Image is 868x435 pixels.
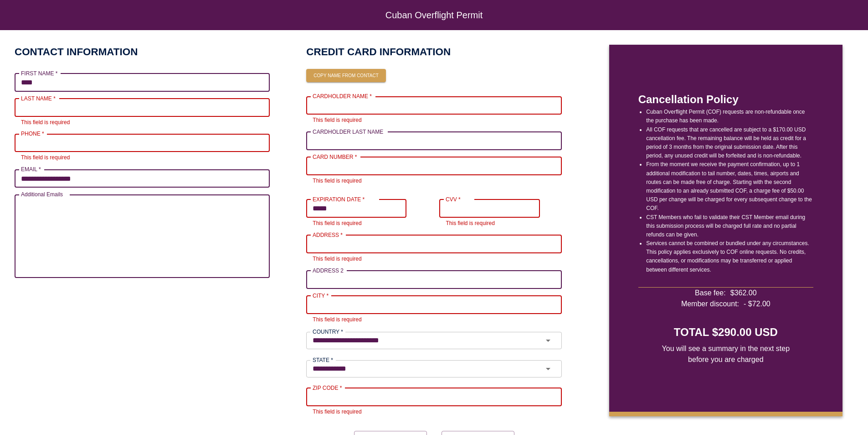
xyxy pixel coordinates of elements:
li: All COF requests that are cancelled are subject to a $170.00 USD cancellation fee. The remaining ... [646,126,813,161]
label: COUNTRY * [313,328,343,335]
label: ZIP CODE * [313,384,342,392]
label: EXPIRATION DATE * [313,195,365,203]
p: This field is required [313,219,417,228]
label: ADDRESS * [313,231,343,239]
h2: CONTACT INFORMATION [15,45,138,59]
label: CARDHOLDER LAST NAME [313,128,383,136]
label: CITY * [313,292,329,299]
label: FIRST NAME * [21,69,57,77]
p: This field is required [313,177,555,186]
li: From the moment we receive the payment confirmation, up to 1 additional modification to tail numb... [646,160,813,213]
label: ADDRESS 2 [313,267,344,274]
li: CST Members who fail to validate their CST Member email during this submission process will be ch... [646,213,813,240]
p: This field is required [313,116,555,125]
p: This field is required [21,118,263,127]
p: This field is required [313,315,555,325]
label: PHONE * [21,130,44,137]
li: Cuban Overflight Permit (COF) requests are non-refundable once the purchase has been made. [646,108,813,125]
span: - $ 72.00 [744,299,770,309]
p: This field is required [21,153,263,162]
p: This field is required [313,408,555,417]
p: This field is required [446,219,550,228]
label: CARDHOLDER NAME * [313,92,372,100]
p: Cancellation Policy [638,91,813,108]
button: Open [538,362,559,375]
li: Services cannot be combined or bundled under any circumstances. This policy applies exclusively t... [646,239,813,274]
h4: TOTAL $290.00 USD [674,325,778,340]
label: CVV * [446,195,461,203]
h2: CREDIT CARD INFORMATION [306,45,561,59]
label: STATE * [313,356,333,364]
span: Base fee: [695,288,726,299]
label: EMAIL * [21,165,41,173]
p: This field is required [313,255,555,264]
button: Open [538,334,559,347]
p: Up to X email addresses separated by a comma [21,279,263,288]
label: LAST NAME * [21,94,56,102]
span: You will see a summary in the next step before you are charged [656,343,796,365]
span: Member discount: [681,299,739,309]
span: $ 362.00 [730,288,757,299]
label: Additional Emails [21,190,63,198]
button: Copy name from contact [306,69,385,83]
label: CARD NUMBER * [313,153,357,161]
h6: Cuban Overflight Permit [36,15,832,16]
